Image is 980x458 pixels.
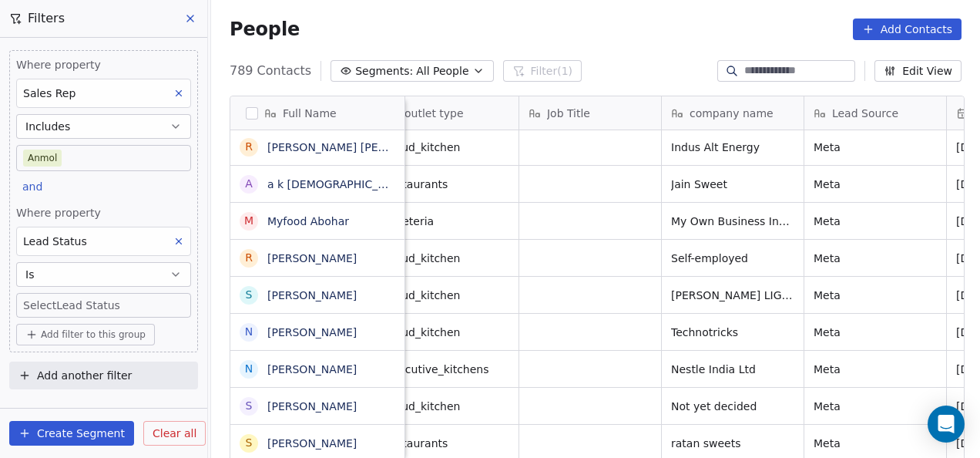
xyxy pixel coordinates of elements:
span: Meta [814,177,937,192]
span: ratan sweets [671,436,794,451]
span: Full Name [283,106,337,121]
div: M [244,213,253,229]
span: cloud_kitchen [386,325,509,340]
span: cloud_kitchen [386,288,509,303]
span: restaurants [386,436,509,451]
button: Add Contacts [853,19,962,40]
span: Indus Alt Energy [671,140,794,155]
a: [PERSON_NAME] [PERSON_NAME] [267,141,450,153]
span: [PERSON_NAME] LIGHT HOUSE [671,288,794,303]
span: Nestle India Ltd [671,362,794,377]
div: company name [662,96,804,130]
span: 789 Contacts [230,62,311,80]
button: Filter(1) [503,60,582,82]
span: Meta [814,251,937,266]
a: [PERSON_NAME] [267,289,357,301]
span: Meta [814,140,937,155]
a: [PERSON_NAME] [267,252,357,264]
a: [PERSON_NAME] [267,326,357,338]
span: Meta [814,288,937,303]
span: Meta [814,399,937,414]
a: [PERSON_NAME] [267,363,357,375]
div: S [246,398,253,414]
span: People [230,18,300,41]
span: Lead Source [832,106,898,121]
span: Job Title [547,106,590,121]
div: S [246,435,253,451]
span: company name [690,106,774,121]
div: R [245,250,253,266]
div: Job Title [519,96,661,130]
span: Meta [814,214,937,229]
span: Technotricks [671,325,794,340]
div: outlet type [377,96,519,130]
div: Lead Source [804,96,946,130]
a: a k [DEMOGRAPHIC_DATA] [267,178,410,190]
div: a [245,176,253,192]
span: Segments: [355,63,413,79]
div: N [245,361,253,377]
span: Meta [814,436,937,451]
div: R [245,139,253,155]
span: Jain Sweet [671,177,794,192]
span: My Own Business Institute [671,214,794,229]
span: cloud_kitchen [386,140,509,155]
span: Self-employed [671,251,794,266]
button: Edit View [874,60,962,82]
span: restaurants [386,177,509,192]
div: N [245,324,253,340]
a: Myfood Abohar [267,215,349,227]
span: All People [416,63,468,79]
span: executive_kitchens [386,362,509,377]
span: cloud_kitchen [386,399,509,414]
div: Full Name [230,96,404,130]
a: [PERSON_NAME] [267,437,357,450]
span: Meta [814,362,937,377]
div: Open Intercom Messenger [928,406,965,443]
span: cafeteria [386,214,509,229]
a: [PERSON_NAME] [267,400,357,413]
span: cloud_kitchen [386,251,509,266]
span: Meta [814,325,937,340]
span: outlet type [404,106,464,121]
span: Not yet decided [671,399,794,414]
div: S [246,287,253,303]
